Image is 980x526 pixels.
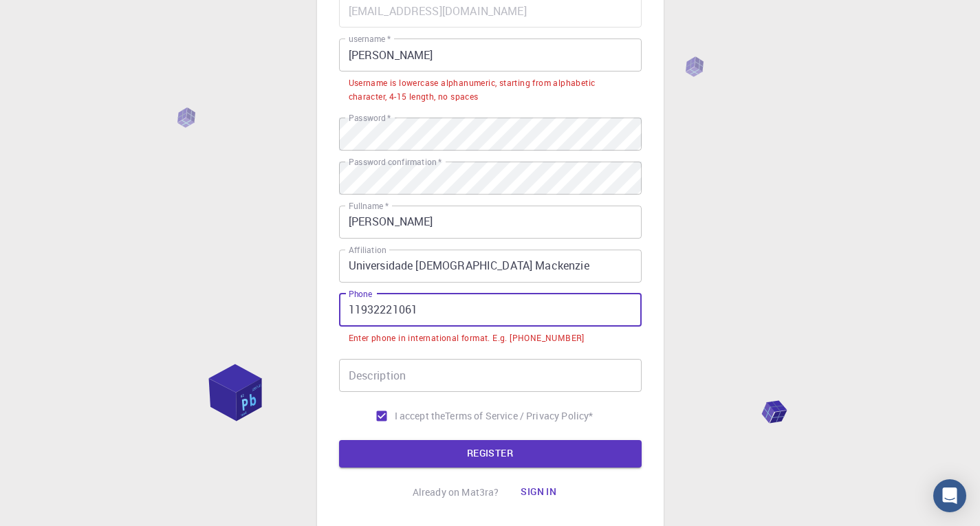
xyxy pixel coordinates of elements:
p: Terms of Service / Privacy Policy * [445,409,593,423]
div: Enter phone in international format. E.g. [PHONE_NUMBER] [349,331,585,345]
a: Terms of Service / Privacy Policy* [445,409,593,423]
span: I accept the [395,409,446,423]
div: Open Intercom Messenger [933,479,966,512]
button: REGISTER [339,440,642,468]
div: Username is lowercase alphanumeric, starting from alphabetic character, 4-15 length, no spaces [349,76,632,104]
label: username [349,33,391,45]
label: Phone [349,288,372,300]
label: Affiliation [349,244,386,256]
p: Already on Mat3ra? [413,485,499,499]
button: Sign in [510,479,567,506]
label: Password [349,112,391,124]
label: Password confirmation [349,156,442,168]
label: Fullname [349,200,389,212]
